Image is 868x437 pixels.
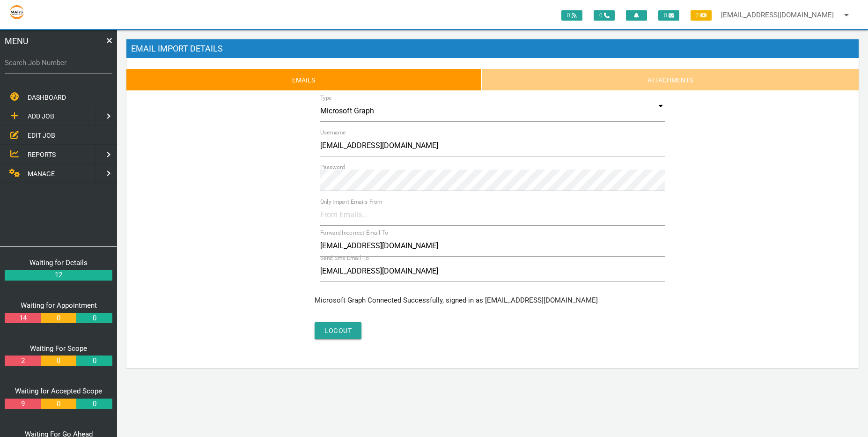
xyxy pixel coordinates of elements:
[76,399,112,409] a: 0
[76,356,112,366] a: 0
[320,254,369,262] label: Send Sms Email To
[28,170,55,178] span: MANAGE
[28,94,66,101] span: DASHBOARD
[5,313,40,324] a: 14
[320,204,390,225] input: From Emails...
[315,295,670,306] p: Microsoft Graph Connected Successfully, signed in as [EMAIL_ADDRESS][DOMAIN_NAME]
[658,10,679,21] span: 0
[5,399,40,409] a: 9
[30,344,87,353] a: Waiting For Scope
[320,94,332,102] label: Type
[28,132,55,139] span: EDIT JOB
[5,35,29,47] span: MENU
[481,68,859,91] a: Attachments
[131,44,223,53] span: Email Import Details
[126,68,481,91] a: Emails
[691,10,712,21] span: 2
[21,301,97,310] a: Waiting for Appointment
[5,270,112,281] a: 12
[561,10,582,21] span: 0
[41,356,76,366] a: 0
[15,387,102,395] a: Waiting for Accepted Scope
[29,259,88,267] a: Waiting for Details
[41,399,76,409] a: 0
[320,198,383,206] label: Only Import Emails From
[76,313,112,324] a: 0
[594,10,615,21] span: 0
[5,356,40,366] a: 2
[28,151,56,158] span: REPORTS
[28,113,54,120] span: ADD JOB
[320,128,346,137] label: Username
[320,229,388,237] label: Forward Incorrect Email To
[9,5,24,20] img: s3file
[315,322,361,339] button: Logout
[41,313,76,324] a: 0
[5,58,112,68] label: Search Job Number
[320,163,345,171] label: Password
